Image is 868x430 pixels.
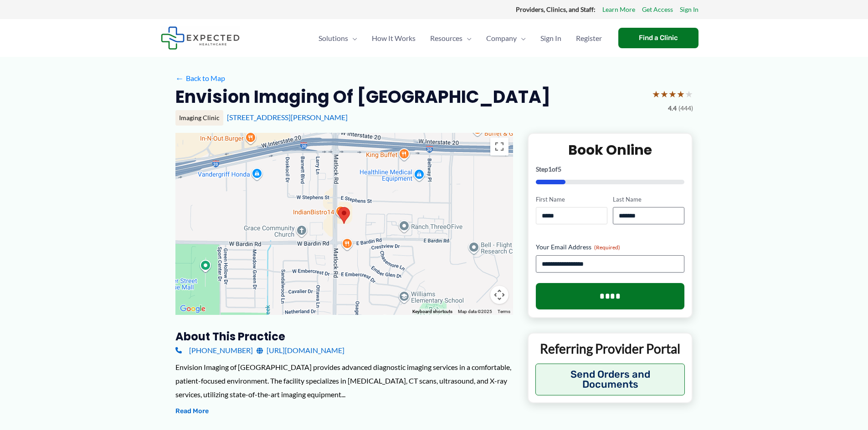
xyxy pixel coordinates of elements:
a: How It Works [365,22,423,54]
span: 5 [558,165,561,173]
h3: About this practice [175,329,513,344]
span: How It Works [372,22,416,54]
p: Step of [536,166,685,172]
a: Register [569,22,609,54]
button: Read More [175,406,209,417]
span: Menu Toggle [348,22,357,54]
span: ★ [668,86,677,102]
span: Solutions [318,22,348,54]
span: Resources [430,22,462,54]
label: First Name [536,195,607,204]
a: Learn More [602,4,635,15]
span: ★ [685,86,693,102]
a: Sign In [680,4,699,15]
span: ← [175,74,184,82]
a: [PHONE_NUMBER] [175,344,253,357]
span: ★ [660,86,668,102]
a: Get Access [642,4,673,15]
a: Open this area in Google Maps (opens a new window) [178,303,208,315]
div: Envision Imaging of [GEOGRAPHIC_DATA] provides advanced diagnostic imaging services in a comforta... [175,360,513,401]
a: [URL][DOMAIN_NAME] [257,344,344,357]
label: Your Email Address [536,243,685,252]
img: Expected Healthcare Logo - side, dark font, small [161,26,240,50]
a: [STREET_ADDRESS][PERSON_NAME] [227,113,348,121]
span: ★ [652,86,660,102]
a: SolutionsMenu Toggle [311,22,365,54]
a: ←Back to Map [175,71,225,85]
span: Menu Toggle [462,22,472,54]
span: (444) [678,102,693,114]
span: 4.4 [668,102,677,114]
a: ResourcesMenu Toggle [423,22,479,54]
span: Sign In [540,22,561,54]
button: Map camera controls [490,286,508,304]
span: Company [486,22,517,54]
a: Terms (opens in new tab) [498,309,510,314]
img: Google [178,303,208,315]
p: Referring Provider Portal [535,340,685,357]
a: Sign In [533,22,569,54]
button: Toggle fullscreen view [490,137,508,156]
div: Imaging Clinic [175,110,223,126]
span: ★ [677,86,685,102]
h2: Book Online [536,141,685,159]
span: Map data ©2025 [458,309,492,314]
nav: Primary Site Navigation [311,22,609,54]
label: Last Name [613,195,684,204]
span: (Required) [594,244,620,251]
span: 1 [548,165,552,173]
a: Find a Clinic [618,28,699,48]
a: CompanyMenu Toggle [479,22,533,54]
span: Menu Toggle [517,22,526,54]
h2: Envision Imaging of [GEOGRAPHIC_DATA] [175,86,550,108]
span: Register [576,22,602,54]
button: Keyboard shortcuts [412,309,452,315]
strong: Providers, Clinics, and Staff: [516,5,596,13]
button: Send Orders and Documents [535,364,685,395]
